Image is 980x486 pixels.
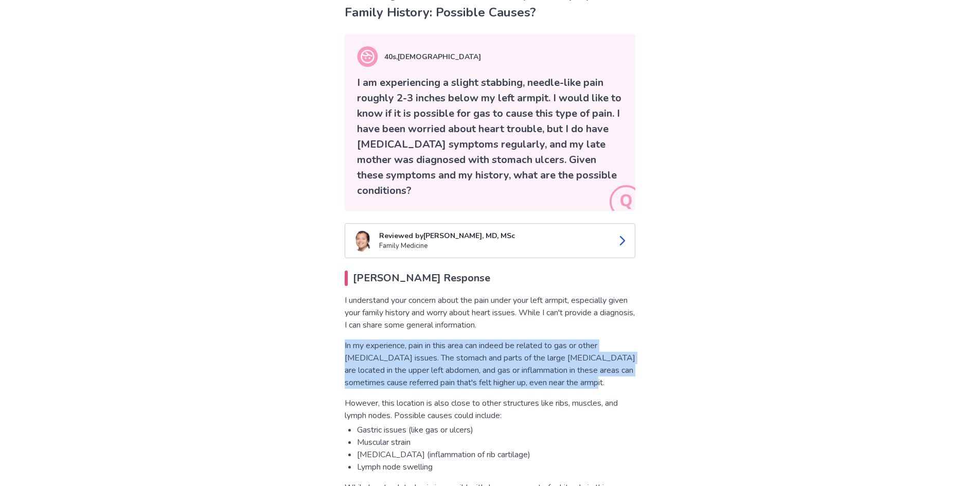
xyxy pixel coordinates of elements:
img: Kenji Taylor [351,230,373,251]
p: I am experiencing a slight stabbing, needle-like pain roughly 2-3 inches below my left armpit. I ... [357,75,623,199]
h2: [PERSON_NAME] Response [345,271,635,286]
li: [MEDICAL_DATA] (inflammation of rib cartilage) [357,448,635,461]
p: Family Medicine [379,241,608,251]
p: However, this location is also close to other structures like ribs, muscles, and lymph nodes. Pos... [345,397,635,422]
p: 40s , [DEMOGRAPHIC_DATA] [384,51,481,62]
p: Reviewed by [PERSON_NAME], MD, MSc [379,230,608,241]
img: Question background [357,46,378,67]
img: Question background [610,185,635,211]
li: Gastric issues (like gas or ulcers) [357,424,635,436]
p: In my experience, pain in this area can indeed be related to gas or other [MEDICAL_DATA] issues. ... [345,339,635,389]
li: Lymph node swelling [357,461,635,473]
li: Muscular strain [357,436,635,448]
p: I understand your concern about the pain under your left armpit, especially given your family his... [345,294,635,331]
a: Kenji TaylorReviewed by[PERSON_NAME], MD, MScFamily Medicine [345,223,635,258]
